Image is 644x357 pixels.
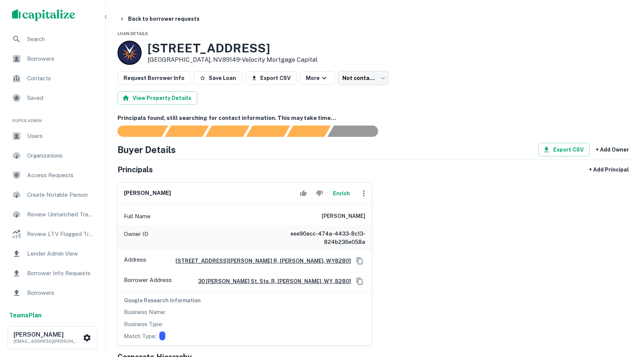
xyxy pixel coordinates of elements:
h6: [PERSON_NAME] [14,332,81,338]
span: Review Unmatched Transactions [27,210,95,219]
button: Request Borrower Info [118,71,191,85]
div: Not contacted [338,71,389,85]
p: Match Type: [124,332,156,341]
div: AI fulfillment process complete. [328,126,387,137]
a: Search [6,30,99,48]
button: Accept [297,186,310,201]
p: Owner ID [124,230,148,246]
div: Your request is received and processing... [165,126,209,137]
h6: Google Research Information [124,296,365,305]
span: Contacts [27,74,95,83]
a: Access Requests [6,166,99,184]
span: Borrowers [27,288,95,297]
strong: Teams Plan [9,312,41,319]
a: 30 [PERSON_NAME] st. ste. r, [PERSON_NAME], WY, 82801 [192,277,351,285]
iframe: Chat Widget [606,297,644,333]
button: Reject [313,186,326,201]
a: Review LTV Flagged Transactions [6,225,99,243]
button: Copy Address [354,255,365,267]
button: [PERSON_NAME][EMAIL_ADDRESS][PERSON_NAME][DOMAIN_NAME] [8,326,98,349]
button: + Add Owner [593,143,632,156]
a: Velocity Mortgage Capital [242,56,317,63]
p: Borrower Address [124,276,172,287]
button: Export CSV [245,71,297,85]
button: More [300,71,335,85]
img: capitalize-logo.png [12,9,75,21]
a: Borrowers [6,284,99,302]
a: Borrower Info Requests [6,264,99,282]
h3: [STREET_ADDRESS] [148,41,317,55]
span: Lender Admin View [27,249,95,258]
span: Borrowers [27,54,95,63]
h6: Principals found, still searching for contact information. This may take time... [118,114,632,123]
a: TeamsPlan [9,311,41,320]
span: Review LTV Flagged Transactions [27,230,95,239]
span: Create Notable Person [27,190,95,199]
h6: eee90acc-474a-4433-8c13-824b236e058a [275,230,365,246]
p: Address [124,255,146,267]
button: Save Loan [194,71,242,85]
a: Users [6,127,99,145]
span: Users [27,132,95,141]
h6: [PERSON_NAME] [124,189,171,198]
p: Business Name: [124,308,166,317]
span: Organizations [27,151,95,160]
a: Borrowers [6,50,99,68]
button: + Add Principal [586,163,632,176]
h5: Principals [118,164,153,175]
div: Principals found, still searching for contact information. This may take time... [287,126,331,137]
li: Super Admin [6,109,99,127]
h6: [PERSON_NAME] [322,212,365,221]
h4: Buyer Details [118,143,176,156]
a: Saved [6,89,99,107]
div: Documents found, AI parsing details... [205,126,249,137]
a: Lender Admin View [6,245,99,263]
p: Full Name [124,212,151,221]
a: Contacts [6,69,99,87]
p: Business Type: [124,320,163,329]
button: Copy Address [354,276,365,287]
span: Loan Details [118,31,148,36]
span: Saved [27,93,95,103]
span: Access Requests [27,171,95,180]
button: Enrich [329,186,353,201]
a: Review Unmatched Transactions [6,205,99,224]
div: Sending borrower request to AI... [108,126,165,137]
button: Back to borrower requests [116,12,203,26]
a: Create Notable Person [6,186,99,204]
button: Export CSV [538,143,590,156]
a: Email Testing [6,303,99,322]
button: View Property Details [118,91,197,105]
span: Search [27,35,95,44]
div: Principals found, AI now looking for contact information... [246,126,290,137]
p: [EMAIL_ADDRESS][PERSON_NAME][DOMAIN_NAME] [14,338,81,345]
a: [STREET_ADDRESS][PERSON_NAME] R, [PERSON_NAME], WY82801 [169,257,351,265]
span: Borrower Info Requests [27,269,95,278]
p: [GEOGRAPHIC_DATA], NV89149 • [148,55,317,64]
a: Organizations [6,147,99,165]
